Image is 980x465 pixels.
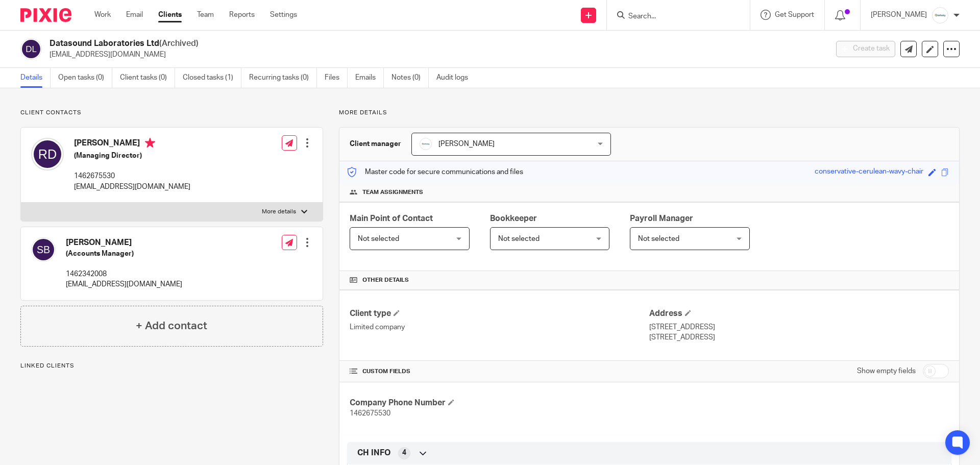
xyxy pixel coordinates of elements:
[20,8,71,22] img: Pixie
[262,208,296,216] p: More details
[490,214,537,223] span: Bookkeeper
[438,140,495,148] span: [PERSON_NAME]
[649,308,949,319] h4: Address
[20,68,51,88] a: Details
[66,237,182,248] h4: [PERSON_NAME]
[358,235,399,242] span: Not selected
[20,109,323,117] p: Client contacts
[836,41,895,57] button: Create task
[325,68,348,88] a: Files
[857,366,916,376] label: Show empty fields
[74,171,190,181] p: 1462675530
[350,322,649,332] p: Limited company
[339,109,960,117] p: More details
[50,38,667,49] h2: Datasound Laboratories Ltd
[31,138,64,170] img: svg%3E
[362,276,409,284] span: Other details
[136,318,207,334] h4: + Add contact
[94,10,111,20] a: Work
[145,138,155,148] i: Primary
[126,10,143,20] a: Email
[158,10,182,20] a: Clients
[649,332,949,342] p: [STREET_ADDRESS]
[50,50,821,60] p: [EMAIL_ADDRESS][DOMAIN_NAME]
[871,10,927,20] p: [PERSON_NAME]
[20,38,42,60] img: svg%3E
[66,269,182,279] p: 1462342008
[120,68,175,88] a: Client tasks (0)
[362,188,423,197] span: Team assignments
[249,68,317,88] a: Recurring tasks (0)
[932,7,948,23] img: Infinity%20Logo%20with%20Whitespace%20.png
[270,10,297,20] a: Settings
[638,235,679,242] span: Not selected
[58,68,112,88] a: Open tasks (0)
[630,214,693,223] span: Payroll Manager
[74,138,190,151] h4: [PERSON_NAME]
[159,39,199,47] span: (Archived)
[31,237,56,262] img: svg%3E
[350,214,433,223] span: Main Point of Contact
[498,235,540,242] span: Not selected
[197,10,214,20] a: Team
[815,166,923,178] div: conservative-cerulean-wavy-chair
[183,68,241,88] a: Closed tasks (1)
[627,12,719,21] input: Search
[66,249,182,259] h5: (Accounts Manager)
[391,68,429,88] a: Notes (0)
[74,151,190,161] h5: (Managing Director)
[66,279,182,289] p: [EMAIL_ADDRESS][DOMAIN_NAME]
[402,448,406,458] span: 4
[74,182,190,192] p: [EMAIL_ADDRESS][DOMAIN_NAME]
[347,167,523,177] p: Master code for secure communications and files
[350,308,649,319] h4: Client type
[775,11,814,18] span: Get Support
[355,68,384,88] a: Emails
[20,362,323,370] p: Linked clients
[229,10,255,20] a: Reports
[357,448,390,458] span: CH INFO
[350,368,649,376] h4: CUSTOM FIELDS
[350,139,401,149] h3: Client manager
[350,398,649,408] h4: Company Phone Number
[436,68,476,88] a: Audit logs
[649,322,949,332] p: [STREET_ADDRESS]
[350,410,390,417] span: 1462675530
[420,138,432,150] img: Infinity%20Logo%20with%20Whitespace%20.png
